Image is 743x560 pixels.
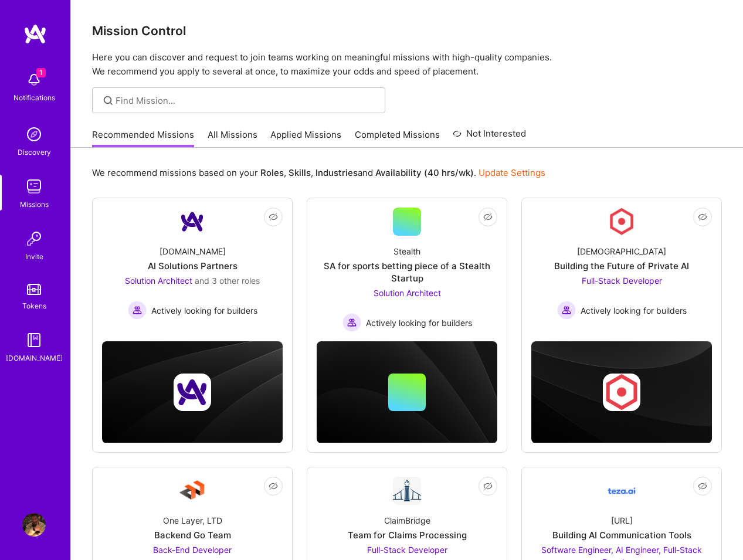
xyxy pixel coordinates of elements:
[22,123,46,146] img: discovery
[13,91,55,104] div: Notifications
[102,208,283,321] a: Company Logo[DOMAIN_NAME]AI Solutions PartnersSolution Architect and 3 other rolesActively lookin...
[355,128,440,148] a: Completed Missions
[531,341,712,443] img: cover
[342,313,361,332] img: Actively looking for builders
[374,288,441,298] span: Solution Architect
[101,94,115,107] i: icon SearchGrey
[20,198,49,211] div: Missions
[582,276,662,286] span: Full-Stack Developer
[611,514,633,527] div: [URL]
[160,245,226,257] div: [DOMAIN_NAME]
[577,245,666,257] div: [DEMOGRAPHIC_DATA]
[698,481,707,491] i: icon EyeClosed
[554,260,689,272] div: Building the Future of Private AI
[128,301,147,320] img: Actively looking for builders
[269,481,278,491] i: icon EyeClosed
[22,328,46,352] img: guide book
[92,50,722,79] p: Here you can discover and request to join teams working on meaningful missions with high-quality ...
[317,208,497,332] a: StealthSA for sports betting piece of a Stealth StartupSolution Architect Actively looking for bu...
[102,341,283,443] img: cover
[195,276,260,286] span: and 3 other roles
[289,167,311,178] b: Skills
[317,341,497,443] img: cover
[178,477,206,505] img: Company Logo
[163,514,222,527] div: One Layer, LTD
[367,545,447,555] span: Full-Stack Developer
[366,317,472,329] span: Actively looking for builders
[36,68,46,77] span: 1
[178,208,206,236] img: Company Logo
[608,477,636,505] img: Company Logo
[581,304,687,317] span: Actively looking for builders
[483,481,493,491] i: icon EyeClosed
[348,529,467,541] div: Team for Claims Processing
[18,146,51,158] div: Discovery
[384,514,430,527] div: ClaimBridge
[393,477,421,505] img: Company Logo
[260,167,284,178] b: Roles
[552,529,691,541] div: Building AI Communication Tools
[208,128,257,148] a: All Missions
[6,352,63,364] div: [DOMAIN_NAME]
[22,300,46,312] div: Tokens
[375,167,474,178] b: Availability (40 hrs/wk)
[125,276,192,286] span: Solution Architect
[603,374,640,411] img: Company logo
[483,212,493,222] i: icon EyeClosed
[153,545,232,555] span: Back-End Developer
[92,167,545,179] p: We recommend missions based on your , , and .
[22,513,46,537] img: User Avatar
[393,245,420,257] div: Stealth
[608,208,636,236] img: Company Logo
[19,513,49,537] a: User Avatar
[269,212,278,222] i: icon EyeClosed
[116,94,376,107] input: Find Mission...
[22,175,46,198] img: teamwork
[22,227,46,250] img: Invite
[23,23,47,45] img: logo
[22,68,46,91] img: bell
[453,127,526,148] a: Not Interested
[92,23,722,38] h3: Mission Control
[27,284,41,295] img: tokens
[315,167,358,178] b: Industries
[154,529,231,541] div: Backend Go Team
[479,167,545,178] a: Update Settings
[25,250,43,263] div: Invite
[317,260,497,284] div: SA for sports betting piece of a Stealth Startup
[531,208,712,321] a: Company Logo[DEMOGRAPHIC_DATA]Building the Future of Private AIFull-Stack Developer Actively look...
[148,260,238,272] div: AI Solutions Partners
[151,304,257,317] span: Actively looking for builders
[270,128,341,148] a: Applied Missions
[698,212,707,222] i: icon EyeClosed
[174,374,211,411] img: Company logo
[92,128,194,148] a: Recommended Missions
[557,301,576,320] img: Actively looking for builders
